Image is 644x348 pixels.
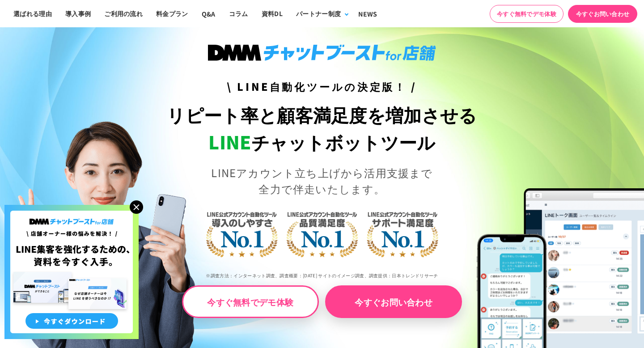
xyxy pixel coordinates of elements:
img: 店舗オーナー様の悩みを解決!LINE集客を狂化するための資料を今すぐ入手! [4,205,139,339]
p: ※調査方法：インターネット調査、調査概要：[DATE] サイトのイメージ調査、調査提供：日本トレンドリサーチ [161,266,483,285]
a: 今すぐ無料でデモ体験 [490,5,563,23]
h3: \ LINE自動化ツールの決定版！ / [161,79,483,94]
a: 今すぐお問い合わせ [325,285,462,318]
div: パートナー制度 [296,9,341,18]
a: 店舗オーナー様の悩みを解決!LINE集客を狂化するための資料を今すぐ入手! [4,205,139,216]
a: 今すぐお問い合わせ [568,5,637,23]
img: LINE公式アカウント自動化ツール導入のしやすさNo.1｜LINE公式アカウント自動化ツール品質満足度No.1｜LINE公式アカウント自動化ツールサポート満足度No.1 [177,177,467,289]
p: LINEアカウント立ち上げから活用支援まで 全力で伴走いたします。 [161,165,483,197]
a: 今すぐ無料でデモ体験 [182,285,319,318]
span: LINE [208,128,251,155]
h1: リピート率と顧客満足度を増加させる チャットボットツール [161,101,483,156]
